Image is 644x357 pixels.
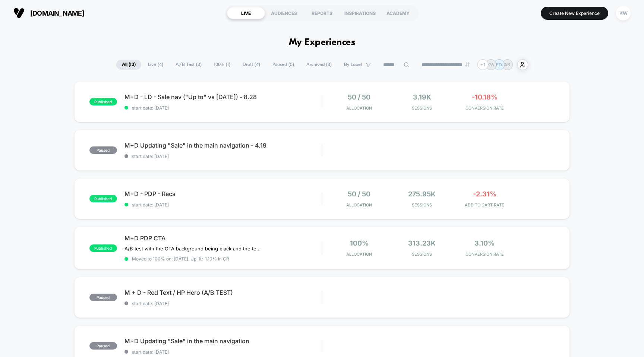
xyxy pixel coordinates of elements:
div: LIVE [227,7,265,19]
span: ADD TO CART RATE [455,202,514,208]
span: published [89,244,117,252]
span: [DOMAIN_NAME] [30,9,84,17]
div: KW [616,6,631,20]
span: start date: [DATE] [124,154,322,159]
span: 100% [350,239,369,247]
span: paused [89,294,117,301]
button: Create New Experience [541,7,608,20]
span: A/B Test ( 3 ) [170,60,207,70]
span: 313.23k [408,239,436,247]
span: A/B test with the CTA background being black and the text + shopping back icon to being white. [124,246,263,252]
span: CONVERSION RATE [455,105,514,111]
span: Sessions [392,202,451,208]
span: By Label [344,62,362,67]
span: Allocation [346,252,372,257]
span: published [89,98,117,105]
button: [DOMAIN_NAME] [11,7,86,19]
span: 275.95k [408,190,436,198]
span: 50 / 50 [348,190,370,198]
span: Live ( 4 ) [142,60,169,70]
div: REPORTS [303,7,341,19]
div: ACADEMY [379,7,417,19]
span: M+D - LD - Sale nav ("Up to" vs [DATE]) - 8.28 [124,93,322,101]
span: Allocation [346,202,372,208]
button: KW [614,6,633,21]
span: Draft ( 4 ) [237,60,266,70]
span: published [89,195,117,202]
span: 3.19k [413,93,431,101]
span: 50 / 50 [348,93,370,101]
span: Sessions [392,252,451,257]
span: Paused ( 5 ) [267,60,300,70]
img: end [465,62,470,67]
span: CONVERSION RATE [455,252,514,257]
span: Archived ( 3 ) [301,60,337,70]
div: INSPIRATIONS [341,7,379,19]
p: FD [496,62,502,67]
div: + 1 [477,59,488,70]
span: 100% ( 1 ) [208,60,236,70]
span: -2.31% [473,190,496,198]
img: Visually logo [13,7,25,19]
span: paused [89,342,117,350]
span: M+D Updating "Sale" in the main navigation [124,337,322,345]
p: AB [504,62,510,67]
span: Sessions [392,105,451,111]
div: AUDIENCES [265,7,303,19]
span: start date: [DATE] [124,202,322,208]
span: 3.10% [474,239,495,247]
span: paused [89,146,117,154]
span: start date: [DATE] [124,349,322,355]
span: start date: [DATE] [124,301,322,306]
span: M + D - Red Text / HP Hero (A/B TEST) [124,289,322,296]
span: M+D PDP CTA [124,234,322,242]
span: M+D - PDP - Recs [124,190,322,198]
span: Moved to 100% on: [DATE] . Uplift: -1.10% in CR [132,256,229,262]
span: start date: [DATE] [124,105,322,111]
p: KW [487,62,495,67]
span: -10.18% [472,93,498,101]
span: M+D Updating "Sale" in the main navigation - 4.19 [124,142,322,149]
h1: My Experiences [289,37,356,48]
span: All ( 13 ) [116,60,141,70]
span: Allocation [346,105,372,111]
